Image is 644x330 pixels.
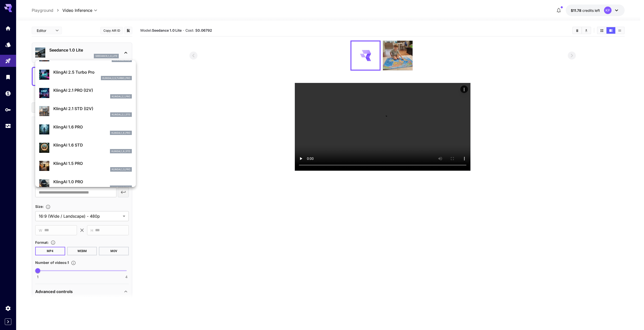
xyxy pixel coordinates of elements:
[39,67,132,82] div: KlingAI 2.5 Turbo Proklingai_2_5_turbo_pro
[53,87,132,93] p: KlingAI 2.1 PRO (I2V)
[102,76,130,80] p: klingai_2_5_turbo_pro
[112,113,130,116] p: klingai_2_1_std
[39,104,132,119] div: KlingAI 2.1 STD (I2V)klingai_2_1_std
[53,142,132,148] p: KlingAI 1.6 STD
[619,306,644,330] div: Виджет чата
[112,95,130,98] p: klingai_2_1_pro
[53,124,132,130] p: KlingAI 1.6 PRO
[111,150,130,153] p: klingai_1_6_std
[39,177,132,192] div: KlingAI 1.0 PROklingai_1_0_pro
[39,158,132,174] div: KlingAI 1.5 PROklingai_1_5_pro
[53,106,132,112] p: KlingAI 2.1 STD (I2V)
[53,69,132,75] p: KlingAI 2.5 Turbo Pro
[39,122,132,137] div: KlingAI 1.6 PROklingai_1_6_pro
[111,186,130,190] p: klingai_1_0_pro
[39,140,132,155] div: KlingAI 1.6 STDklingai_1_6_std
[53,160,132,166] p: KlingAI 1.5 PRO
[619,306,644,330] iframe: Chat Widget
[112,168,130,171] p: klingai_1_5_pro
[53,179,132,185] p: KlingAI 1.0 PRO
[39,85,132,101] div: KlingAI 2.1 PRO (I2V)klingai_2_1_pro
[111,131,130,135] p: klingai_1_6_pro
